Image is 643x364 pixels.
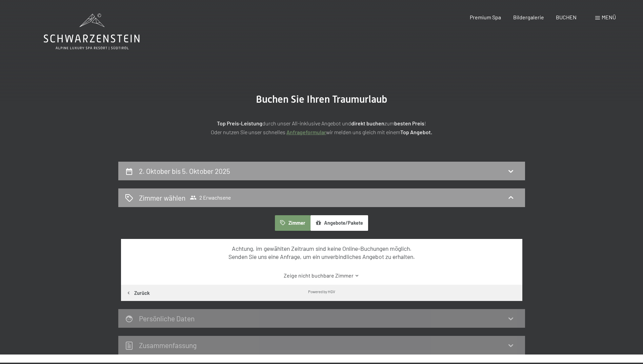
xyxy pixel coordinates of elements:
[133,272,510,279] a: Zeige nicht buchbare Zimmer
[602,14,616,20] span: Menü
[190,194,231,201] span: 2 Erwachsene
[275,215,310,231] button: Zimmer
[139,341,197,349] h2: Zusammen­fassung
[308,289,335,294] div: Powered by HGV
[152,119,491,136] p: durch unser All-inklusive Angebot und zum ! Oder nutzen Sie unser schnelles wir melden uns gleich...
[394,120,424,126] strong: besten Preis
[513,14,544,20] a: Bildergalerie
[470,14,501,20] a: Premium Spa
[286,129,326,135] a: Anfrageformular
[121,285,155,301] button: Zurück
[400,129,432,135] strong: Top Angebot.
[139,193,185,203] h2: Zimmer wählen
[133,244,510,261] div: Achtung, im gewählten Zeitraum sind keine Online-Buchungen möglich. Senden Sie uns eine Anfrage, ...
[556,14,577,20] a: BUCHEN
[139,167,230,175] h2: 2. Oktober bis 5. Oktober 2025
[310,215,368,231] button: Angebote/Pakete
[256,93,387,105] span: Buchen Sie Ihren Traumurlaub
[139,314,195,323] h2: Persönliche Daten
[217,120,262,126] strong: Top Preis-Leistung
[351,120,384,126] strong: direkt buchen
